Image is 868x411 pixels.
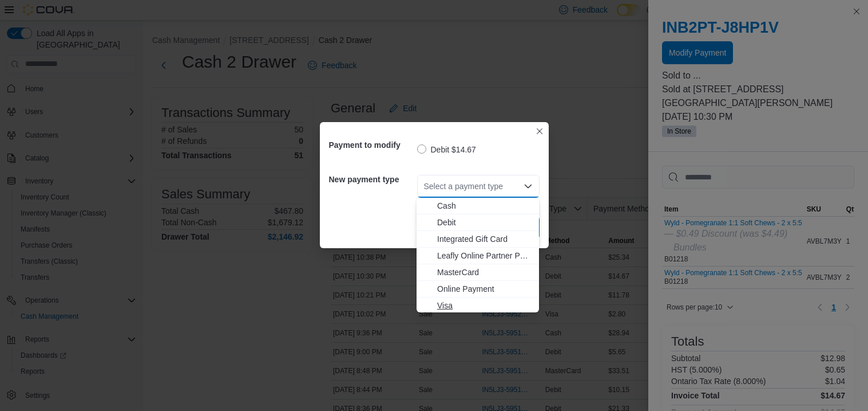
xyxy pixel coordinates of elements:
[329,168,415,191] h5: New payment type
[437,300,532,311] span: Visa
[437,200,532,212] span: Cash
[424,179,425,193] input: Accessible screen reader label
[417,264,539,281] button: MasterCard
[437,217,532,228] span: Debit
[417,214,539,231] button: Debit
[417,248,539,264] button: Leafly Online Partner Payment
[437,267,532,278] span: MasterCard
[417,198,539,314] div: Choose from the following options
[417,281,539,298] button: Online Payment
[533,124,546,138] button: Closes this modal window
[417,198,539,214] button: Cash
[524,182,533,191] button: Close list of options
[437,233,532,245] span: Integrated Gift Card
[417,231,539,248] button: Integrated Gift Card
[417,298,539,314] button: Visa
[437,250,532,261] span: Leafly Online Partner Payment
[437,283,532,295] span: Online Payment
[329,134,415,156] h5: Payment to modify
[417,143,476,156] label: Debit $14.67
